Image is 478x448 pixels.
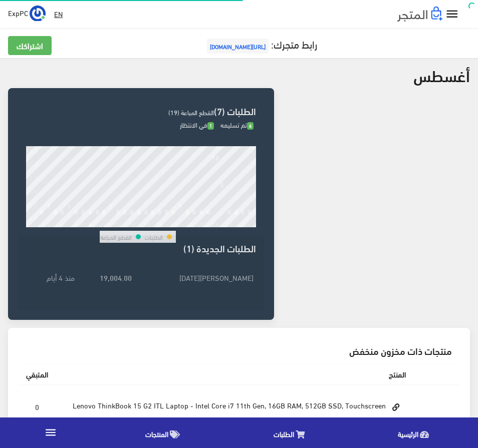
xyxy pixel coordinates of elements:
span: القطع المباعة (19) [168,106,214,118]
div: 30 [240,220,247,227]
div: 12 [115,220,122,227]
th: المتبقي [18,363,56,385]
strong: 19,004.00 [100,272,132,283]
span: تم تسليمه [220,119,254,131]
div: 10 [101,220,108,227]
div: 6 [75,220,78,227]
h3: الطلبات الجديدة (1) [26,243,256,253]
span: الرئيسية [398,427,418,440]
div: 18 [156,220,163,227]
td: القطع المباعة [100,231,132,243]
h3: الطلبات (7) [26,106,256,116]
th: المنتج [56,363,414,385]
a: ... ExpPC [8,5,46,21]
span: المنتجات [145,427,168,440]
span: 1 [207,122,214,130]
a: الطلبات [229,420,354,445]
div: 26 [212,220,219,227]
td: Lenovo ThinkBook 15 G2 ITL Laptop - Intel Core i7 11th Gen, 16GB RAM, 512GB SSD, Touchscreen [56,385,414,428]
td: الطلبات [144,231,163,243]
div: 20 [170,220,177,227]
span: 6 [247,122,254,130]
div: 24 [198,220,205,227]
h2: أغسطس [413,66,470,84]
span: [URL][DOMAIN_NAME] [207,39,269,54]
td: [PERSON_NAME][DATE] [134,269,256,286]
i:  [44,426,57,439]
i:  [445,7,459,22]
div: 2 [47,220,51,227]
img: . [397,7,442,22]
div: 14 [129,220,136,227]
a: EN [50,5,67,23]
h3: منتجات ذات مخزون منخفض [26,346,452,355]
div: 28 [226,220,233,227]
a: اشتراكك [8,36,52,55]
img: ... [30,6,46,22]
span: الطلبات [274,427,294,440]
td: 0 [18,385,56,428]
div: 16 [143,220,150,227]
a: الرئيسية [354,420,478,445]
a: المنتجات [101,420,229,445]
span: في الانتظار [180,119,214,131]
u: EN [54,8,63,20]
td: منذ 4 أيام [26,269,77,286]
div: 8 [89,220,92,227]
div: 4 [61,220,64,227]
span: ExpPC [8,7,28,19]
a: رابط متجرك:[URL][DOMAIN_NAME] [204,35,317,53]
div: 22 [184,220,191,227]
